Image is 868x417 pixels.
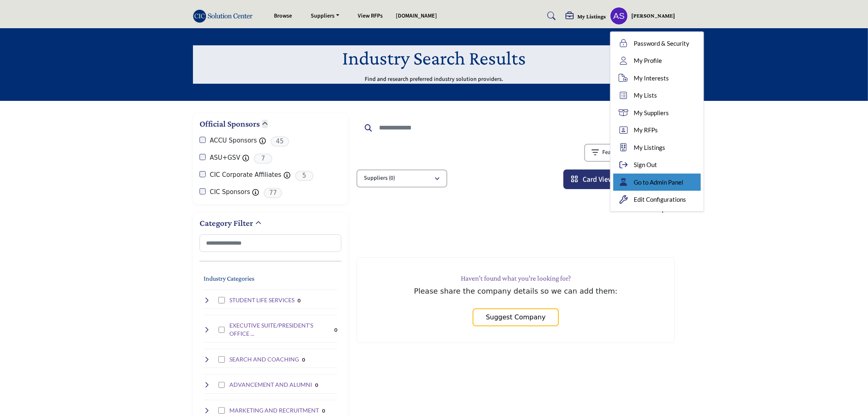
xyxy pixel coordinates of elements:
div: 0 Results For ADVANCEMENT AND ALUMNI [315,381,318,388]
div: 0 Results For SEARCH AND COACHING [302,356,305,363]
h4: MARKETING AND RECRUITMENT: Brand development, digital marketing, and student recruitment campaign... [229,406,319,415]
b: 0 [298,298,301,303]
a: Suppliers [305,10,345,22]
h3: Haven’t found what you’re looking for? [373,274,658,283]
button: Show hide supplier dropdown [610,7,628,25]
span: Please share the company details so we can add them: [414,287,618,295]
span: My Interests [634,74,669,83]
input: Select SEARCH AND COACHING checkbox [218,356,225,363]
input: Select EXECUTIVE SUITE/PRESIDENT'S OFFICE SERVICES checkbox [218,327,225,333]
span: 7 [254,154,272,164]
h4: SEARCH AND COACHING: Executive search services, leadership coaching, and professional development... [229,355,299,363]
input: Search Category [200,234,341,252]
div: 0 Results For MARKETING AND RECRUITMENT [322,407,325,414]
span: Edit Configurations [634,195,686,204]
label: CIC Corporate Affiliates [210,170,281,180]
button: Featured [584,144,675,162]
span: My Suppliers [634,108,669,118]
span: My Listings [634,143,665,152]
input: Search Keyword [357,118,675,138]
input: Select ADVANCEMENT AND ALUMNI checkbox [218,382,225,388]
a: My RFPs [613,121,701,139]
a: Browse [274,12,292,20]
b: 0 [315,382,318,388]
button: Suppliers (0) [357,169,447,187]
a: My Profile [613,52,701,69]
div: 0 Results For STUDENT LIFE SERVICES [298,297,301,304]
span: My Profile [634,56,662,65]
span: Card View [583,174,613,185]
input: CIC Sponsors checkbox [200,188,206,194]
a: My Interests [613,69,701,87]
h2: Category Filter [200,217,253,229]
a: Password & Security [613,35,701,52]
a: View Card [571,174,613,185]
label: ASU+GSV [210,153,240,163]
a: My Lists [613,87,701,104]
div: My Listings [565,12,606,22]
a: My Listings [613,139,701,156]
p: Suppliers (0) [364,174,395,183]
button: Suggest Company [473,308,558,326]
input: ACCU Sponsors checkbox [200,137,206,143]
h2: Official Sponsors [200,118,260,130]
h5: My Listings [577,13,606,20]
a: Search [540,9,561,22]
p: Featured [603,149,625,157]
h4: ADVANCEMENT AND ALUMNI: Donor management, fundraising solutions, and alumni engagement platforms ... [229,381,312,389]
label: ACCU Sponsors [210,136,257,145]
h1: Industry Search Results [342,45,526,71]
input: Select STUDENT LIFE SERVICES checkbox [218,297,225,303]
a: View RFPs [358,12,383,20]
h4: STUDENT LIFE SERVICES: Campus engagement, residential life, and student activity management solut... [229,296,294,304]
li: Card View [563,169,621,189]
a: [DOMAIN_NAME] [396,12,437,20]
input: Select MARKETING AND RECRUITMENT checkbox [218,407,225,414]
div: 0 Results For EXECUTIVE SUITE/PRESIDENT'S OFFICE SERVICES [334,326,337,333]
span: Suggest Company [486,313,545,321]
h4: EXECUTIVE SUITE/PRESIDENT'S OFFICE SERVICES: Strategic planning, leadership support, and executiv... [229,321,331,337]
b: 0 [302,357,305,363]
b: 0 [322,408,325,414]
span: 45 [271,136,289,147]
h5: [PERSON_NAME] [631,12,675,20]
a: My Suppliers [613,104,701,122]
span: 77 [264,188,282,198]
b: 0 [334,327,337,333]
span: Sign Out [634,160,657,169]
input: CIC Corporate Affiliates checkbox [200,171,206,177]
span: Go to Admin Panel [634,178,683,187]
button: Industry Categories [204,274,254,283]
input: ASU+GSV checkbox [200,154,206,160]
span: My RFPs [634,125,658,135]
label: CIC Sponsors [210,187,250,197]
span: My Lists [634,91,657,100]
span: 5 [295,171,314,181]
p: Find and research preferred industry solution providers. [365,76,503,84]
span: Password & Security [634,39,689,48]
img: Site Logo [193,9,257,23]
